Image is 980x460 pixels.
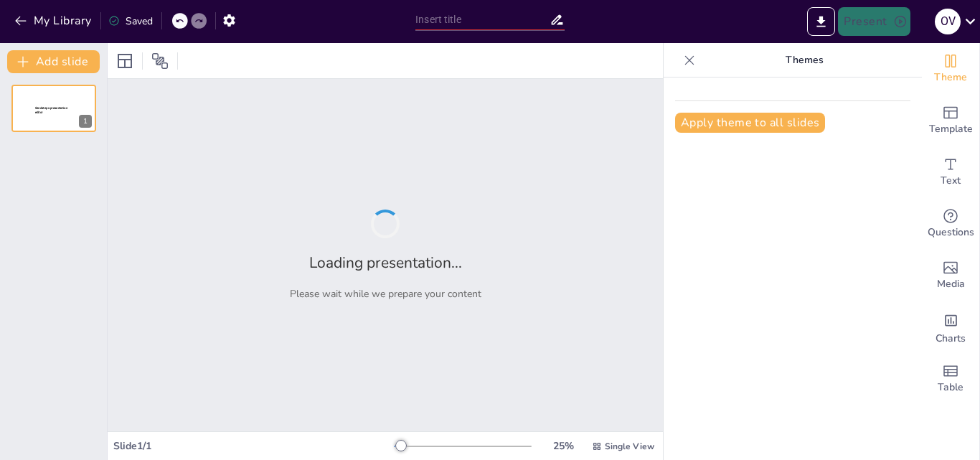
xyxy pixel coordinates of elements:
button: Present [838,7,910,36]
button: Add slide [7,50,100,73]
div: 1 [79,115,92,128]
span: Media [937,276,965,292]
button: Export to PowerPoint [807,7,835,36]
button: O V [935,7,961,36]
span: Table [938,380,963,395]
span: Theme [934,70,967,85]
h2: Loading presentation... [309,253,462,273]
div: Saved [108,14,153,28]
div: Add a table [922,353,979,405]
span: Position [151,52,169,70]
div: Slide 1 / 1 [113,439,394,453]
span: Single View [605,441,654,452]
span: Charts [936,331,966,347]
div: Add text boxes [922,146,979,198]
span: Text [941,173,961,189]
div: Get real-time input from your audience [922,198,979,250]
div: Change the overall theme [922,43,979,95]
div: Add charts and graphs [922,301,979,353]
div: Layout [113,50,136,72]
div: Add ready made slides [922,95,979,146]
p: Themes [701,43,908,78]
button: My Library [11,9,98,32]
span: Questions [928,225,974,240]
input: Insert title [415,9,550,30]
span: Sendsteps presentation editor [35,106,67,114]
div: 1 [11,85,96,132]
button: Apply theme to all slides [675,113,825,133]
div: O V [935,9,961,34]
p: Please wait while we prepare your content [290,287,481,301]
span: Template [929,121,973,137]
div: Add images, graphics, shapes or video [922,250,979,301]
div: 25 % [546,439,580,453]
